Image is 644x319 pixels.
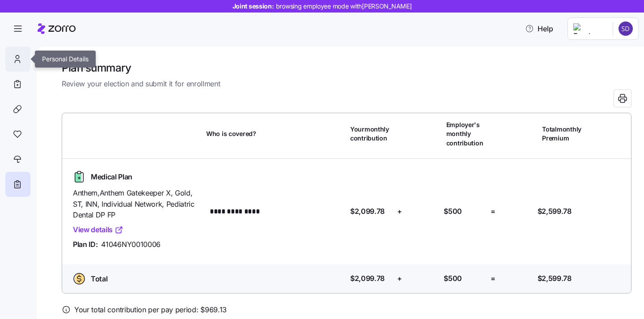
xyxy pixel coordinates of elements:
img: 297bccb944049a049afeaf12b70407e1 [619,21,633,36]
span: + [397,273,402,284]
span: Who is covered? [206,129,256,138]
h1: Plan summary [62,61,631,75]
span: = [491,273,496,284]
img: Employer logo [573,23,606,34]
span: $2,099.78 [350,273,385,284]
span: Plan ID: [73,239,97,250]
button: Help [518,20,560,38]
span: Medical Plan [91,171,132,183]
span: + [397,206,402,217]
span: browsing employee mode with [PERSON_NAME] [276,2,412,11]
span: = [491,206,496,217]
span: Review your election and submit it for enrollment [62,78,631,89]
a: View details [73,224,123,235]
span: $2,599.78 [538,273,572,284]
span: Joint session: [233,2,412,11]
span: $500 [444,273,462,284]
span: $500 [444,206,462,217]
span: $2,599.78 [538,206,572,217]
span: Your monthly contribution [350,125,391,143]
span: $2,099.78 [350,206,385,217]
span: Total [91,273,107,285]
span: Employer's monthly contribution [446,120,487,148]
span: 41046NY0010006 [101,239,161,250]
span: Your total contribution per pay period: $ 969.13 [74,304,227,315]
span: Total monthly Premium [542,125,583,143]
span: Anthem , Anthem Gatekeeper X, Gold, ST, INN, Individual Network, Pediatric Dental DP FP [73,187,199,221]
span: Help [525,23,553,34]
